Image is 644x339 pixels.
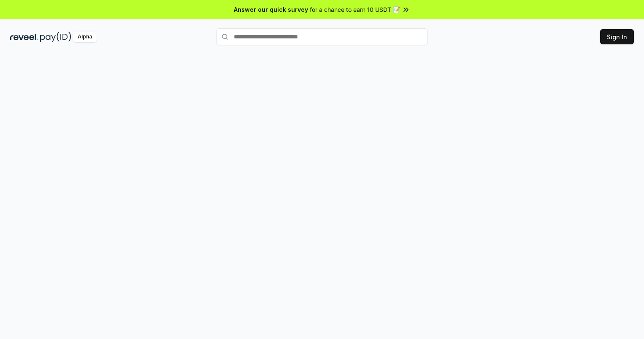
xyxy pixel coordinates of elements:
img: pay_id [40,32,71,42]
span: for a chance to earn 10 USDT 📝 [310,5,400,14]
div: Alpha [73,32,97,42]
button: Sign In [600,29,634,44]
img: reveel_dark [10,32,38,42]
span: Answer our quick survey [234,5,308,14]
